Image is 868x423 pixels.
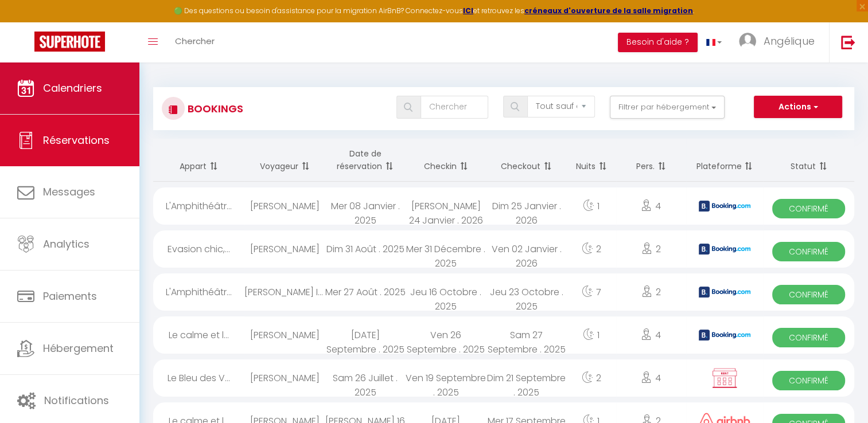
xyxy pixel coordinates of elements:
[610,96,725,119] button: Filtrer par hébergement
[739,33,756,50] img: ...
[763,139,854,182] th: Sort by status
[43,133,110,147] span: Réservations
[244,139,325,182] th: Sort by guest
[421,96,488,119] input: Chercher
[618,33,698,52] button: Besoin d'aide ?
[686,139,763,182] th: Sort by channel
[153,139,244,182] th: Sort by rentals
[34,32,105,52] img: Super Booking
[43,289,97,303] span: Paiements
[616,139,686,182] th: Sort by people
[43,81,102,95] span: Calendriers
[185,96,243,122] h3: Bookings
[175,35,215,47] span: Chercher
[486,139,567,182] th: Sort by checkout
[44,393,109,408] span: Notifications
[166,22,223,62] a: Chercher
[764,34,815,48] span: Angélique
[406,139,486,182] th: Sort by checkin
[841,35,855,49] img: logout
[43,185,95,199] span: Messages
[9,5,44,39] button: Ouvrir le widget de chat LiveChat
[43,341,114,355] span: Hébergement
[754,96,842,119] button: Actions
[730,22,829,62] a: ... Angélique
[524,6,693,15] a: créneaux d'ouverture de la salle migration
[43,237,89,251] span: Analytics
[463,6,473,15] a: ICI
[567,139,616,182] th: Sort by nights
[325,139,406,182] th: Sort by booking date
